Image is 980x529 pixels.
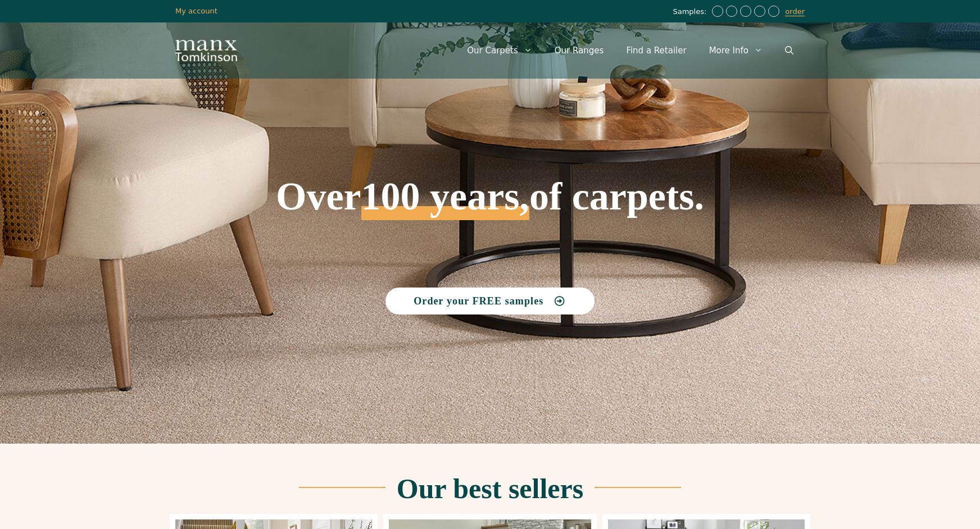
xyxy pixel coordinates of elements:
[385,288,595,314] a: Order your FREE samples
[397,475,583,503] h2: Our best sellers
[175,7,217,15] a: My account
[774,34,805,67] a: Open Search Bar
[543,34,615,67] a: Our Ranges
[175,95,805,220] h1: Over of carpets.
[698,34,774,67] a: More Info
[673,7,709,17] span: Samples:
[414,296,543,306] span: Order your FREE samples
[785,7,805,16] a: order
[175,40,237,61] img: Manx Tomkinson
[456,34,805,67] nav: Primary
[456,34,543,67] a: Our Carpets
[615,34,697,67] a: Find a Retailer
[361,186,529,220] span: 100 years,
